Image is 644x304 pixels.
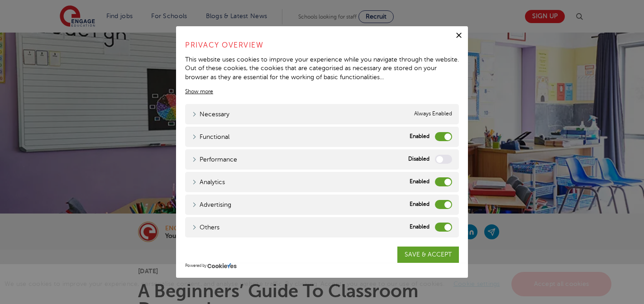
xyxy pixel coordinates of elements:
div: This website uses cookies to improve your experience while you navigate through the website. Out ... [185,55,459,82]
a: Accept all cookies [511,272,612,296]
span: Always Enabled [414,109,452,119]
span: We use cookies to improve your experience, personalise content, and analyse website traffic. By c... [5,280,614,287]
img: CookieYes Logo [207,263,237,269]
a: Others [192,223,219,232]
div: Powered by [185,263,459,269]
a: Advertising [192,200,231,209]
a: Performance [192,155,237,164]
a: Functional [192,132,229,142]
a: SAVE & ACCEPT [397,247,459,263]
h4: Privacy Overview [185,40,459,51]
a: Show more [185,87,213,95]
a: Analytics [192,177,225,187]
a: Cookie settings [453,280,500,287]
a: Necessary [192,109,229,119]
